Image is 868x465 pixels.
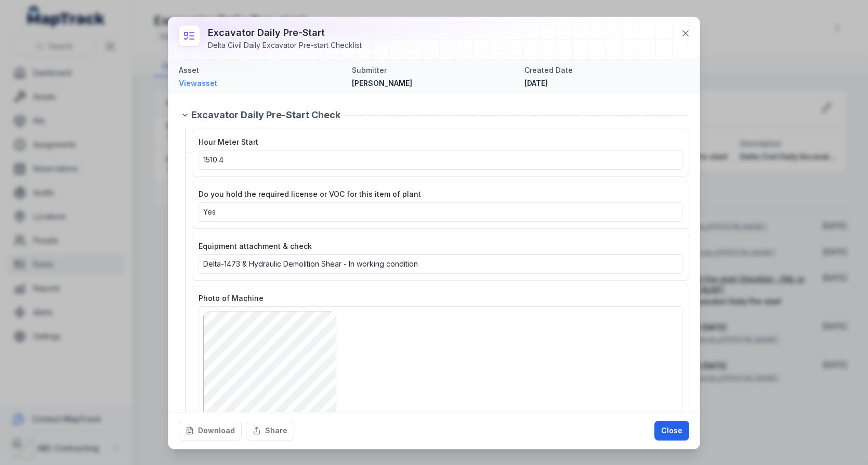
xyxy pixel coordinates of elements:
span: [DATE] [524,79,548,87]
span: Submitter [352,66,387,74]
span: [PERSON_NAME] [352,79,412,87]
h3: Excavator Daily Pre-start [208,26,362,40]
span: Equipment attachment & check [199,242,312,250]
a: Viewasset [179,78,344,89]
button: Close [654,421,689,441]
span: Excavator Daily Pre-Start Check [191,108,340,122]
span: Delta-1473 & Hydraulic Demolition Shear - In working condition [203,259,418,268]
span: Do you hold the required license or VOC for this item of plant [199,190,421,198]
span: Hour Meter Start [199,137,258,146]
button: Share [246,421,294,441]
time: 22/08/2025, 9:22:23 am [524,79,548,87]
button: Download [179,421,242,441]
span: Asset [179,66,199,74]
span: 1510.4 [203,155,223,164]
div: Delta Civil Daily Excavator Pre-start Checklist [208,40,362,51]
span: Created Date [524,66,573,74]
span: Photo of Machine [199,294,264,303]
span: Yes [203,207,216,216]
